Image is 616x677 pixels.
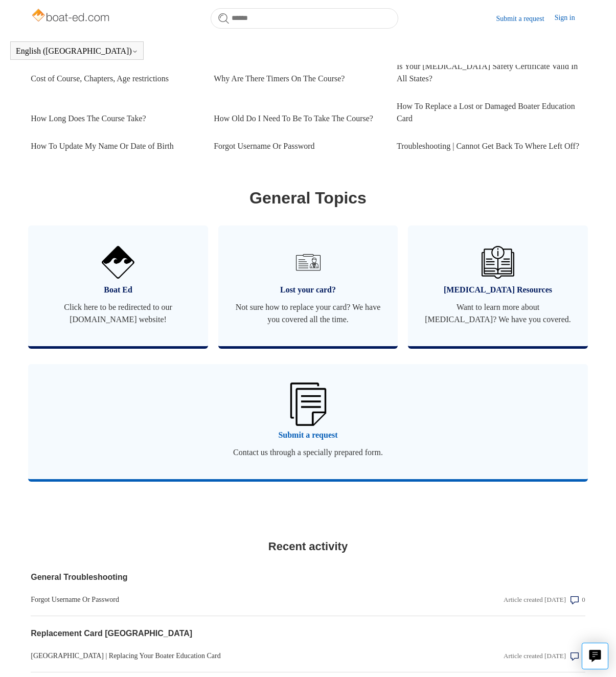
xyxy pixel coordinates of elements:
[102,246,134,279] img: 01HZPCYVNCVF44JPJQE4DN11EA
[218,225,398,346] a: Lost your card? Not sure how to replace your card? We have you covered all the time.
[43,429,573,441] span: Submit a request
[397,132,580,160] a: Troubleshooting | Cannot Get Back To Where Left Off?
[496,13,555,24] a: Submit a request
[43,446,573,459] span: Contact us through a specially prepared form.
[214,132,381,160] a: Forgot Username Or Password
[31,105,198,132] a: How Long Does The Course Take?
[504,651,566,661] div: Article created [DATE]
[31,538,585,555] h2: Recent activity
[31,6,112,27] img: Boat-Ed Help Center home page
[292,246,325,279] img: 01HZPCYVT14CG9T703FEE4SFXC
[423,284,573,296] span: [MEDICAL_DATA] Resources
[31,650,419,661] a: [GEOGRAPHIC_DATA] | Replacing Your Boater Education Card
[31,627,419,640] a: Replacement Card [GEOGRAPHIC_DATA]
[408,225,588,346] a: [MEDICAL_DATA] Resources Want to learn more about [MEDICAL_DATA]? We have you covered.
[31,132,198,160] a: How To Update My Name Or Date of Birth
[234,284,383,296] span: Lost your card?
[43,284,193,296] span: Boat Ed
[214,65,381,93] a: Why Are There Timers On The Course?
[397,93,580,132] a: How To Replace a Lost or Damaged Boater Education Card
[214,105,381,132] a: How Old Do I Need To Be To Take The Course?
[31,571,419,583] a: General Troubleshooting
[43,301,193,326] span: Click here to be redirected to our [DOMAIN_NAME] website!
[28,225,208,346] a: Boat Ed Click here to be redirected to our [DOMAIN_NAME] website!
[31,65,198,93] a: Cost of Course, Chapters, Age restrictions
[31,186,585,210] h1: General Topics
[397,53,580,93] a: Is Your [MEDICAL_DATA] Safety Certificate Valid In All States?
[31,594,419,605] a: Forgot Username Or Password
[234,301,383,326] span: Not sure how to replace your card? We have you covered all the time.
[555,12,585,25] a: Sign in
[504,595,566,605] div: Article created [DATE]
[423,301,573,326] span: Want to learn more about [MEDICAL_DATA]? We have you covered.
[28,364,588,479] a: Submit a request Contact us through a specially prepared form.
[290,382,326,425] img: 01HZPCYW3NK71669VZTW7XY4G9
[16,47,138,56] button: English ([GEOGRAPHIC_DATA])
[582,643,608,669] button: Live chat
[211,8,398,29] input: Search
[482,246,514,279] img: 01HZPCYVZMCNPYXCC0DPA2R54M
